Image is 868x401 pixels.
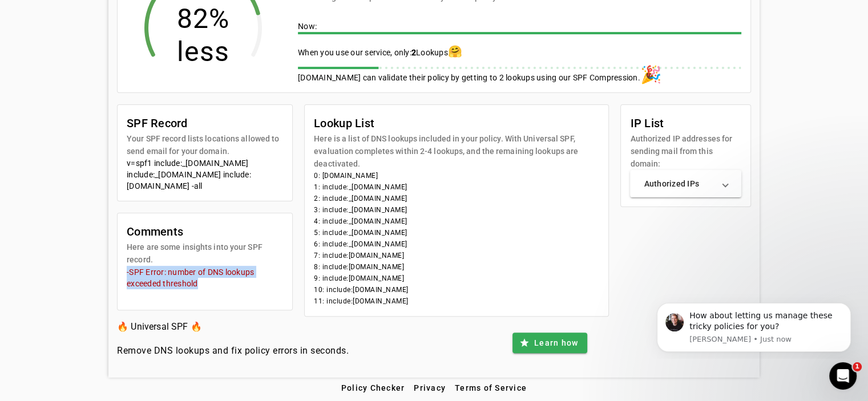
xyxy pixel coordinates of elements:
mat-card-subtitle: Here is a list of DNS lookups included in your policy. With Universal SPF, evaluation completes w... [314,132,599,170]
mat-card-subtitle: Your SPF record lists locations allowed to send email for your domain. [127,132,283,157]
mat-card-title: SPF Record [127,114,283,132]
span: Privacy [414,383,446,392]
tspan: less [177,35,230,68]
iframe: Intercom live chat [829,362,857,390]
h4: Remove DNS lookups and fix policy errors in seconds. [117,344,349,358]
li: 4: include:_[DOMAIN_NAME] [314,216,599,227]
button: Policy Checker [337,378,410,398]
span: [DOMAIN_NAME] can validate their policy by getting to 2 lookups using our SPF Compression. [298,73,640,82]
li: 10: include:[DOMAIN_NAME] [314,284,599,295]
span: 🤗 [448,44,462,58]
li: 1: include:_[DOMAIN_NAME] [314,181,599,193]
li: 11: include:[DOMAIN_NAME] [314,295,599,307]
iframe: Intercom notifications message [640,293,868,359]
span: Policy Checker [341,383,405,392]
div: v=spf1 include:_[DOMAIN_NAME] include:_[DOMAIN_NAME] include:[DOMAIN_NAME] -all [127,157,283,192]
button: Learn how [512,333,587,353]
mat-expansion-panel-header: Authorized IPs [630,170,741,197]
mat-card-title: Comments [127,222,283,241]
mat-card-title: IP List [630,114,741,132]
button: Privacy [409,378,450,398]
span: Learn how [534,337,578,349]
li: 0: [DOMAIN_NAME] [314,170,599,181]
tspan: 82% [177,2,230,35]
mat-card-title: Lookup List [314,114,599,132]
span: Terms of Service [455,383,527,392]
mat-panel-title: Authorized IPs [644,178,714,189]
li: 7: include:[DOMAIN_NAME] [314,250,599,261]
li: 2: include:_[DOMAIN_NAME] [314,193,599,204]
mat-card-subtitle: Here are some insights into your SPF record. [127,241,283,266]
mat-card-subtitle: Authorized IP addresses for sending mail from this domain: [630,132,741,170]
li: 5: include:_[DOMAIN_NAME] [314,227,599,238]
mat-error: -SPF Error: number of DNS lookups exceeded threshold [127,266,283,289]
li: 9: include:[DOMAIN_NAME] [314,273,599,284]
button: Terms of Service [450,378,531,398]
span: 1 [853,362,862,371]
h3: 🔥 Universal SPF 🔥 [117,319,349,335]
li: 8: include:[DOMAIN_NAME] [314,261,599,273]
li: 3: include:_[DOMAIN_NAME] [314,204,599,216]
span: 2 [411,48,416,57]
div: When you use our service, only: Lookups [298,46,741,58]
span: 🎉 [640,64,661,84]
div: Now: [298,21,741,34]
li: 6: include:_[DOMAIN_NAME] [314,238,599,250]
